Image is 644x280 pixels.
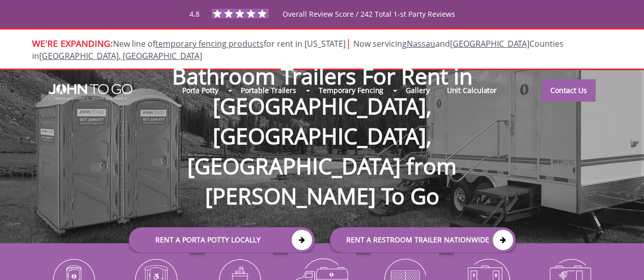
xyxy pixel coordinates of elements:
[330,227,516,253] a: rent a RESTROOM TRAILER Nationwide
[32,37,113,49] span: WE'RE EXPANDING:
[129,227,315,253] a: Rent a Porta Potty Locally
[39,50,202,61] a: [GEOGRAPHIC_DATA], [GEOGRAPHIC_DATA]
[283,9,455,39] span: Overall Review Score / 242 Total 1-st Party Reviews
[438,79,506,101] a: Unit Calculator
[232,79,305,101] a: Portable Trailers
[174,79,227,101] a: Porta Potty
[48,84,132,100] img: JOHN to go
[189,9,200,19] span: 4.8
[397,79,438,101] a: Gallery
[542,79,596,102] a: Contact Us
[119,28,526,211] h1: Bathroom Trailers For Rent in [GEOGRAPHIC_DATA], [GEOGRAPHIC_DATA], [GEOGRAPHIC_DATA] from [PERSO...
[310,79,392,101] a: Temporary Fencing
